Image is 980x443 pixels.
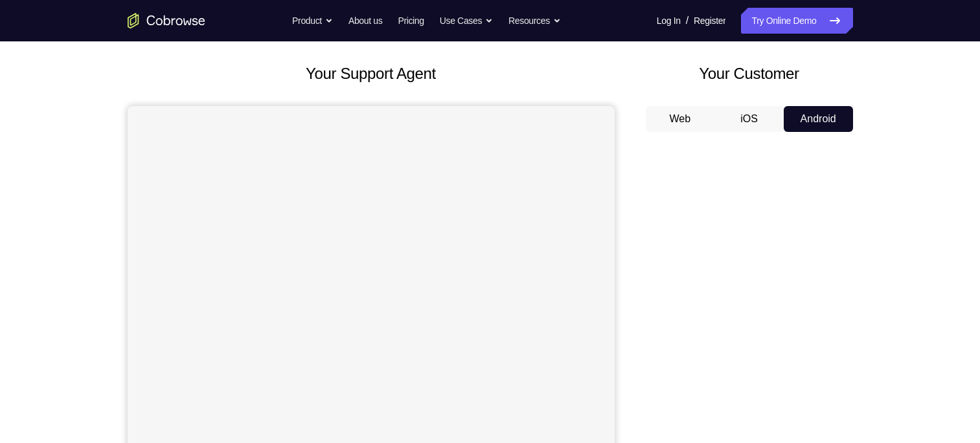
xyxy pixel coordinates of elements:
button: Android [784,106,853,132]
button: iOS [714,106,784,132]
button: Web [646,106,715,132]
button: Product [292,8,333,34]
span: / [686,13,689,28]
a: About us [348,8,382,34]
button: Use Cases [440,8,493,34]
a: Go to the home page [128,13,205,28]
h2: Your Customer [646,62,853,85]
a: Register [694,8,725,34]
a: Log In [657,8,681,34]
button: Resources [508,8,561,34]
a: Try Online Demo [741,8,852,34]
h2: Your Support Agent [128,62,615,85]
a: Pricing [398,8,424,34]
